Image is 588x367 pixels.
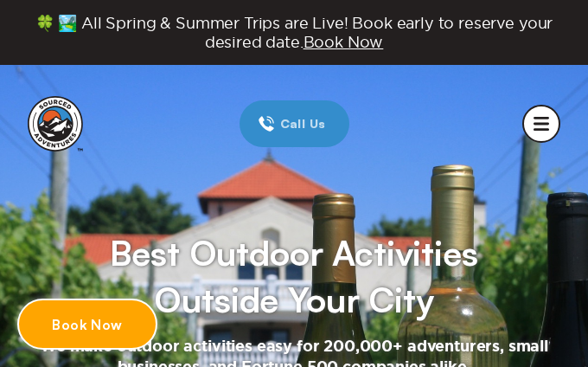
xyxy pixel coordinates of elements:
span: Book Now [304,34,384,50]
button: mobile menu [522,105,560,143]
img: Sourced Adventures company logo [28,96,83,151]
a: Call Us [240,100,349,147]
span: 🍀 🏞️ All Spring & Summer Trips are Live! Book early to reserve your desired date. [17,14,571,51]
h1: Best Outdoor Activities Outside Your City [110,229,477,323]
a: Book Now [17,299,157,350]
span: Call Us [275,114,331,133]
